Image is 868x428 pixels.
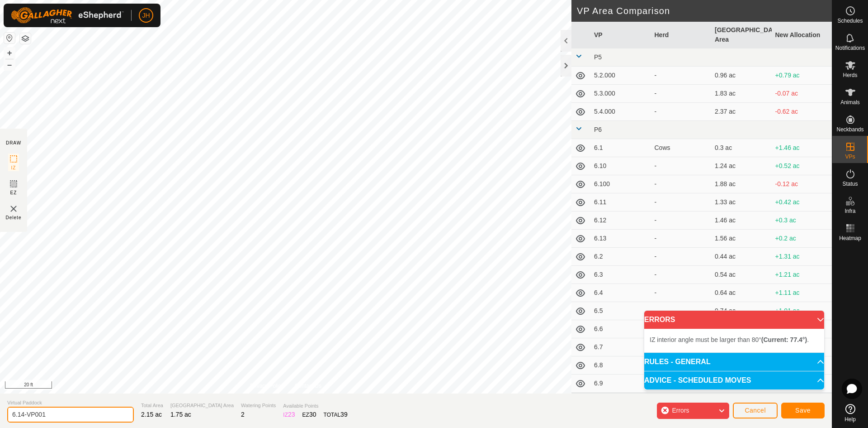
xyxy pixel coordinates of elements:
th: New Allocation [772,22,832,48]
div: Cows [655,143,708,153]
td: 6.1 [590,139,651,157]
td: 1.24 ac [711,157,772,175]
span: Help [844,417,856,422]
div: TOTAL [324,410,348,419]
b: (Current: 77.4°) [761,336,807,343]
span: Status [842,181,858,187]
span: Infra [844,208,855,214]
td: 0.64 ac [711,284,772,302]
button: Save [781,403,825,418]
td: 6.6 [590,320,651,338]
span: Delete [6,214,22,221]
td: 6.3 [590,266,651,284]
th: Herd [651,22,712,48]
td: +1.31 ac [772,248,832,266]
td: +0.2 ac [772,230,832,248]
div: - [655,306,708,316]
span: Notifications [835,45,865,51]
th: VP [590,22,651,48]
td: -0.07 ac [772,85,832,103]
span: 2 [241,411,245,418]
span: JH [142,11,150,20]
span: 23 [288,411,295,418]
a: Contact Us [295,382,321,390]
td: 0.74 ac [711,302,772,320]
td: +0.52 ac [772,157,832,175]
div: - [655,288,708,298]
p-accordion-header: RULES - GENERAL [644,353,824,371]
h2: VP Area Comparison [577,5,832,16]
div: - [655,252,708,261]
p-accordion-header: ADVICE - SCHEDULED MOVES [644,371,824,390]
span: Heatmap [839,236,861,241]
td: +1.46 ac [772,139,832,157]
td: 1.46 ac [711,212,772,230]
td: 6.12 [590,212,651,230]
td: 0.3 ac [711,139,772,157]
td: 1.33 ac [711,193,772,212]
td: 0.96 ac [711,67,772,85]
span: ADVICE - SCHEDULED MOVES [644,377,751,384]
button: + [4,48,15,58]
td: -0.12 ac [772,175,832,193]
td: 6.100 [590,175,651,193]
span: 2.15 ac [141,411,162,418]
div: - [655,71,708,80]
div: - [655,179,708,189]
div: DRAW [6,139,21,146]
span: 39 [340,411,348,418]
td: +1.01 ac [772,302,832,320]
td: 6.2 [590,248,651,266]
td: 6.7 [590,338,651,356]
img: VP [8,203,19,214]
div: - [655,107,708,116]
span: VPs [845,154,855,159]
span: EZ [10,189,17,196]
div: EZ [302,410,316,419]
span: Neckbands [836,127,863,132]
button: Cancel [733,403,778,418]
td: +1.21 ac [772,266,832,284]
td: +0.42 ac [772,193,832,212]
span: IZ [11,164,16,171]
td: 6.10 [590,157,651,175]
span: Available Points [283,402,347,410]
td: 5.2.000 [590,67,651,85]
span: 1.75 ac [170,411,191,418]
td: 6.5 [590,302,651,320]
div: IZ [283,410,295,419]
button: Map Layers [20,33,31,44]
p-accordion-content: ERRORS [644,329,824,352]
span: Save [795,407,811,414]
td: 1.88 ac [711,175,772,193]
div: - [655,234,708,243]
td: +0.3 ac [772,212,832,230]
span: Virtual Paddock [7,399,134,407]
span: P6 [594,126,602,133]
th: [GEOGRAPHIC_DATA] Area [711,22,772,48]
span: 30 [309,411,316,418]
span: Schedules [837,18,863,24]
td: 2.37 ac [711,103,772,121]
td: +0.79 ac [772,67,832,85]
td: 6.13 [590,230,651,248]
span: Animals [840,100,860,105]
span: Herds [843,72,857,78]
td: 5.3.000 [590,85,651,103]
span: Watering Points [241,402,276,409]
button: – [4,59,15,70]
div: - [655,197,708,207]
td: -0.62 ac [772,103,832,121]
td: 0.44 ac [711,248,772,266]
span: [GEOGRAPHIC_DATA] Area [170,402,234,409]
p-accordion-header: ERRORS [644,311,824,329]
td: 6.9 [590,375,651,393]
span: Cancel [745,407,766,414]
button: Reset Map [4,33,15,43]
div: - [655,161,708,171]
td: 1.56 ac [711,230,772,248]
td: 6.8 [590,356,651,375]
img: Gallagher Logo [11,7,124,24]
td: 6.4 [590,284,651,302]
span: Total Area [141,402,163,409]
